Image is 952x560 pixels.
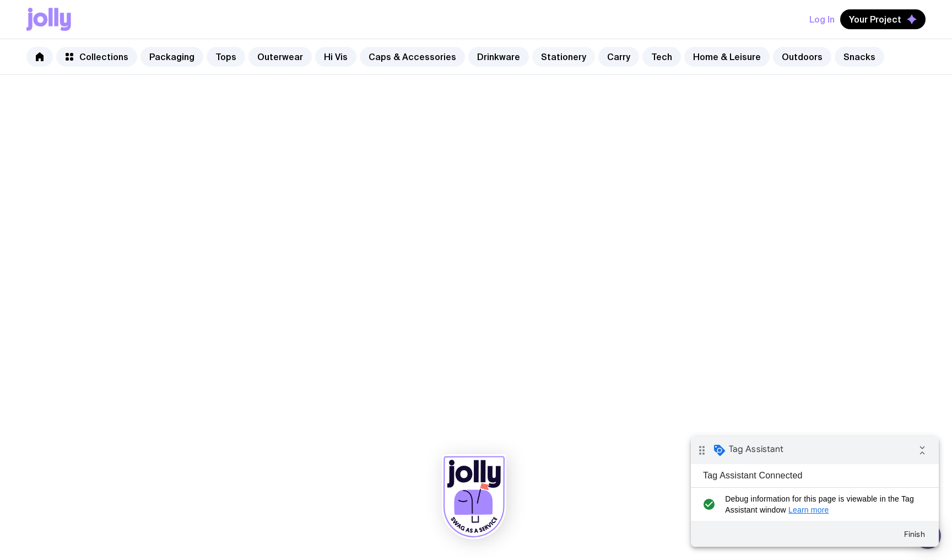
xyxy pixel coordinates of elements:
a: Outerwear [248,47,312,67]
a: Outdoors [773,47,831,67]
a: Hi Vis [315,47,356,67]
a: Tops [207,47,245,67]
button: Log In [809,9,835,29]
button: Your Project [840,9,926,29]
span: Debug information for this page is viewable in the Tag Assistant window [34,57,230,79]
span: Collections [79,51,128,62]
a: Snacks [835,47,884,67]
a: Stationery [532,47,595,67]
a: Drinkware [468,47,529,67]
a: Collections [56,47,137,67]
a: Packaging [140,47,203,67]
i: check_circle [9,57,27,79]
span: Your Project [849,14,901,25]
i: Collapse debug badge [220,3,242,25]
button: Finish [204,88,244,107]
a: Tech [642,47,681,67]
a: Learn more [98,69,138,78]
a: Carry [598,47,639,67]
span: Tag Assistant [38,7,93,18]
a: Home & Leisure [684,47,770,67]
a: Caps & Accessories [360,47,465,67]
